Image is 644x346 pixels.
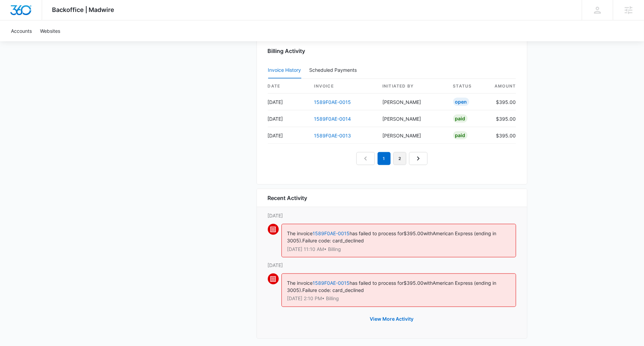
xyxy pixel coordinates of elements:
span: $395.00 [404,230,424,236]
th: amount [489,79,516,94]
span: with [424,280,433,286]
button: Invoice History [268,62,301,79]
div: Open [453,98,469,106]
span: Backoffice | Madwire [52,6,115,13]
th: status [448,79,489,94]
p: [DATE] [268,262,516,269]
a: Next Page [409,152,428,165]
nav: Pagination [356,152,428,165]
h3: Billing Activity [268,47,516,55]
a: 1589F0AE-0015 [313,280,350,286]
td: $395.00 [489,127,516,144]
th: invoice [309,79,377,94]
td: $395.00 [489,94,516,110]
a: Page 2 [393,152,406,165]
div: Scheduled Payments [310,68,360,72]
em: 1 [378,152,391,165]
h6: Recent Activity [268,194,307,202]
span: Failure code: card_declined [303,287,364,293]
a: Accounts [7,21,36,41]
span: The invoice [287,280,313,286]
td: $395.00 [489,110,516,127]
a: 1589F0AE-0014 [314,116,351,122]
button: View More Activity [363,311,421,328]
td: [DATE] [268,127,309,144]
span: The invoice [287,230,313,236]
p: [DATE] [268,212,516,219]
a: 1589F0AE-0013 [314,133,351,138]
a: Websites [36,21,64,41]
td: [PERSON_NAME] [377,94,448,110]
a: 1589F0AE-0015 [313,230,350,236]
span: has failed to process for [350,230,404,236]
td: [DATE] [268,110,309,127]
span: Failure code: card_declined [303,238,364,243]
td: [PERSON_NAME] [377,110,448,127]
p: [DATE] 2:10 PM • Billing [287,296,510,301]
td: [PERSON_NAME] [377,127,448,144]
td: [DATE] [268,94,309,110]
span: with [424,230,433,236]
th: Initiated By [377,79,448,94]
div: Paid [453,115,468,123]
span: $395.00 [404,280,424,286]
a: 1589F0AE-0015 [314,99,351,105]
div: Paid [453,131,468,139]
span: has failed to process for [350,280,404,286]
th: date [268,79,309,94]
p: [DATE] 11:10 AM • Billing [287,247,510,252]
